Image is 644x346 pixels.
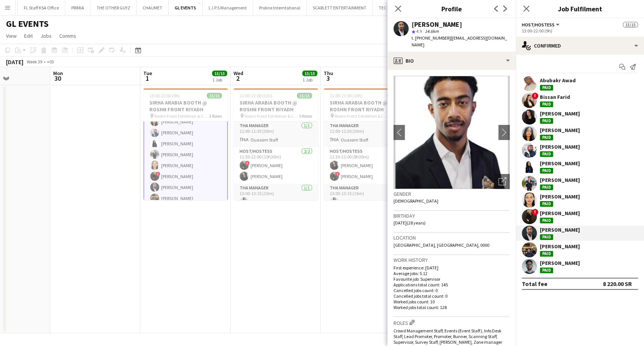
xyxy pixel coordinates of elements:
button: THE OTHER GUYZ [91,0,137,15]
span: ! [245,161,250,165]
span: Week 39 [25,59,44,65]
div: [PERSON_NAME] [540,193,580,200]
div: 1 Job [303,77,317,83]
button: Proline Interntational [253,0,307,15]
div: Total fee [522,280,547,288]
img: Crew avatar or photo [393,76,510,189]
app-job-card: 11:00-22:00 (11h)15/15SIRHA ARABIA BOOTH @ ROSHN FRONT RIYADH Roshn Front Exhibition & Conference... [234,88,318,200]
h3: Profile [387,4,516,14]
h1: GL EVENTS [6,18,49,29]
div: Paid [540,135,553,140]
span: [GEOGRAPHIC_DATA], [GEOGRAPHIC_DATA], 0000 [393,242,489,248]
div: Paid [540,251,553,257]
span: 15/15 [212,71,227,76]
span: Roshn Front Exhibition & Conference Center - [GEOGRAPHIC_DATA] [244,113,299,119]
span: Roshn Front Exhibition & Conference Center - [GEOGRAPHIC_DATA] [335,113,389,119]
div: Bissan Farid [540,94,570,100]
span: ! [335,172,340,176]
a: View [3,31,20,41]
app-card-role: THA Manager1/111:00-11:30 (30m)Ouassim Staff [234,121,318,147]
a: Jobs [37,31,55,41]
span: View [6,32,17,39]
span: ! [156,172,160,176]
span: [DEMOGRAPHIC_DATA] [393,198,438,204]
span: Tue [143,70,152,77]
h3: Location [393,234,510,241]
span: 2 [232,74,243,83]
app-card-role: Host/Hostess2/211:30-22:00 (10h30m)![PERSON_NAME][PERSON_NAME] [234,147,318,184]
div: Paid [540,101,553,107]
span: [DATE] (28 years) [393,220,426,226]
span: Thu [324,70,333,77]
span: 30 [52,74,63,83]
div: [PERSON_NAME] [540,110,580,117]
button: GL EVENTS [169,0,203,15]
div: [PERSON_NAME] [540,177,580,183]
div: [PERSON_NAME] [540,127,580,134]
span: Host/Hostess [522,22,555,28]
button: Host/Hostess [522,22,561,28]
app-card-role: Abubakr Awad!Bissan Farid[PERSON_NAME][PERSON_NAME][PERSON_NAME][PERSON_NAME][PERSON_NAME][PERSON... [143,70,228,217]
span: 5 Roles [299,113,312,119]
div: [PERSON_NAME] [540,226,580,233]
h3: Work history [393,257,510,263]
span: Roshn Front Exhibition & Conference Center - [GEOGRAPHIC_DATA] [154,113,209,119]
h3: Roles [393,318,510,326]
span: 1 [142,74,152,83]
button: CHAUMET [137,0,169,15]
div: [PERSON_NAME] [412,21,462,28]
span: t. [PHONE_NUMBER] [412,35,451,41]
div: 1 Job [212,77,227,83]
div: [PERSON_NAME] [540,260,580,266]
div: Paid [540,118,553,124]
span: Edit [24,32,33,39]
div: [DATE] [6,58,23,66]
div: Paid [540,85,553,91]
app-card-role: THA Manager1/111:00-11:30 (30m)Ouassim Staff [324,121,408,147]
div: Paid [540,168,553,174]
button: TEC EVENTS [373,0,408,15]
span: Comms [59,32,76,39]
div: +03 [47,59,54,65]
app-job-card: 13:00-22:00 (9h)15/15SIRHA ARABIA BOOTH @ ROSHN FRONT RIYADH Roshn Front Exhibition & Conference ... [143,88,228,200]
div: 13:00-22:00 (9h) [522,28,638,34]
span: ! [532,92,538,99]
p: Worked jobs count: 10 [393,299,510,304]
span: 14.6km [423,28,440,34]
span: Wed [234,70,243,77]
span: Crowd Management Staff, Events (Event Staff), Info Desk Staff, Lead Promoter, Promoter, Runner, S... [393,328,502,345]
span: Jobs [40,32,52,39]
span: 13:00-22:00 (9h) [149,93,180,98]
h3: SIRHA ARABIA BOOTH @ ROSHN FRONT RIYADH [234,99,318,113]
a: Edit [21,31,36,41]
h3: SIRHA ARABIA BOOTH @ ROSHN FRONT RIYADH [143,99,228,113]
button: L.I.P.S Management [203,0,253,15]
p: First experience: [DATE] [393,265,510,271]
button: FL Staff KSA Office [18,0,65,15]
h3: Birthday [393,212,510,219]
div: Confirmed [516,37,644,55]
p: Worked jobs total count: 128 [393,304,510,310]
div: [PERSON_NAME] [540,210,580,217]
div: Paid [540,218,553,223]
div: 8 220.00 SR [603,280,632,288]
span: 15/15 [387,93,402,98]
div: Paid [540,185,553,190]
button: SCARLETT ENTERTAINMENT [307,0,373,15]
app-card-role: THA Manager1/113:00-13:15 (15m)[PERSON_NAME] [234,184,318,209]
div: [PERSON_NAME] [540,160,580,167]
div: Abubakr Awad [540,77,576,84]
app-card-role: THA Manager1/113:00-13:15 (15m)[PERSON_NAME] [324,184,408,209]
div: Paid [540,268,553,273]
div: Paid [540,234,553,240]
div: [PERSON_NAME] [540,143,580,150]
div: Open photos pop-in [495,174,510,189]
p: Favourite job: Supervisor [393,276,510,282]
h3: SIRHA ARABIA BOOTH @ ROSHN FRONT RIYADH [324,99,408,113]
span: 4.9 [416,28,422,34]
app-card-role: Host/Hostess2/211:30-21:00 (9h30m)[PERSON_NAME]![PERSON_NAME] [324,147,408,184]
div: Paid [540,151,553,157]
a: Comms [56,31,79,41]
span: 15/15 [207,93,222,98]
